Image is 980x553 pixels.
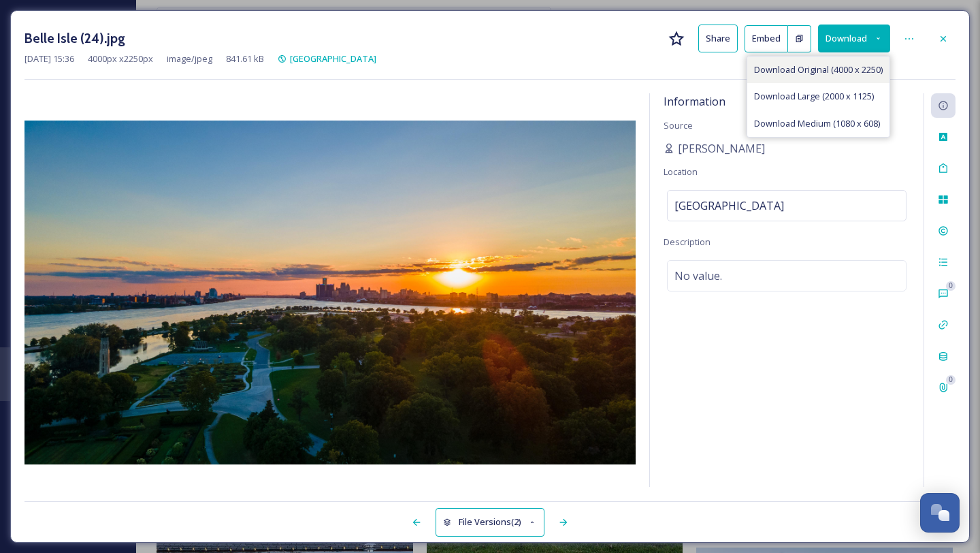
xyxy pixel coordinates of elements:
[754,117,880,130] span: Download Medium (1080 x 608)
[167,52,212,65] span: image/jpeg
[754,63,883,76] span: Download Original (4000 x 2250)
[664,165,698,178] span: Location
[674,197,784,214] span: [GEOGRAPHIC_DATA]
[24,29,125,48] h3: Belle Isle (24).jpg
[664,236,710,248] span: Description
[664,119,693,131] span: Source
[88,52,153,65] span: 4000 px x 2250 px
[290,52,376,65] span: [GEOGRAPHIC_DATA]
[436,508,544,536] button: File Versions(2)
[24,52,74,65] span: [DATE] 15:36
[698,25,738,52] button: Share
[818,25,890,52] button: Download
[754,90,874,103] span: Download Large (2000 x 1125)
[678,140,765,157] span: [PERSON_NAME]
[664,94,725,109] span: Information
[226,52,264,65] span: 841.61 kB
[745,25,788,52] button: Embed
[24,121,636,464] img: 8f465836c1c644dda4cad31115954e00decf269a0bfcb09861e3ec04dd490d16.jpg
[674,268,722,284] span: No value.
[946,281,955,291] div: 0
[920,493,960,533] button: Open Chat
[946,375,955,385] div: 0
